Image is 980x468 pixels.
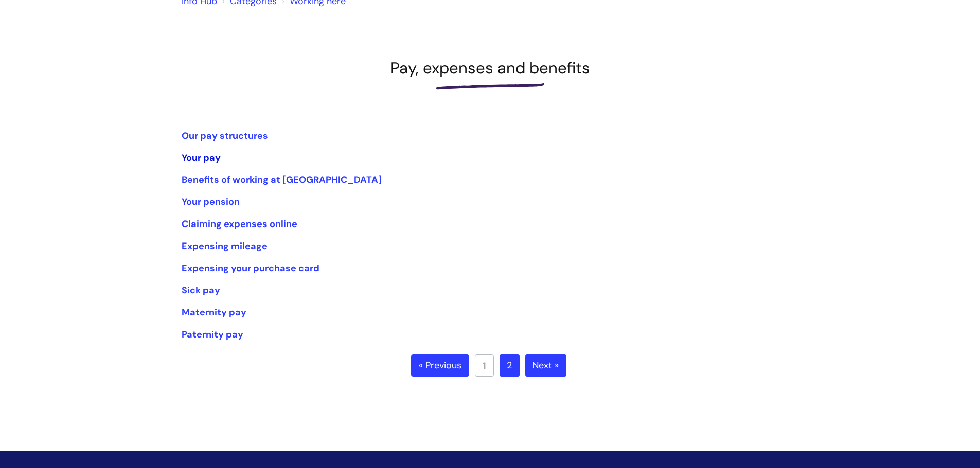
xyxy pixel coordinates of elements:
a: Claiming expenses online [182,218,297,230]
a: 2 [500,354,520,377]
a: Paternity pay [182,328,243,341]
a: Sick pay [182,284,220,296]
a: Maternity pay [182,306,246,319]
a: Your pay [182,152,221,164]
a: « Previous [411,354,469,377]
a: Benefits of working at [GEOGRAPHIC_DATA] [182,174,382,186]
h1: Pay, expenses and benefits [182,59,799,78]
a: Next » [525,354,566,377]
a: Our pay structures [182,129,268,142]
a: Expensing your purchase card [182,262,319,274]
a: Expensing mileage [182,240,268,252]
a: Your pension [182,196,240,208]
a: 1 [475,354,494,377]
